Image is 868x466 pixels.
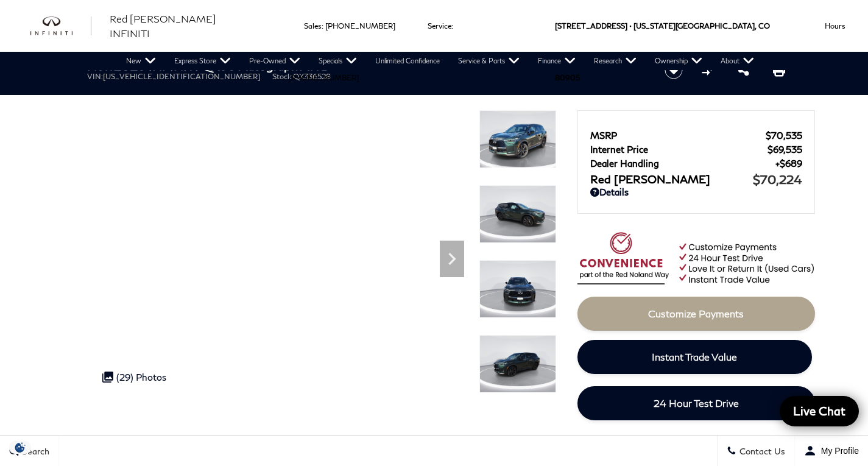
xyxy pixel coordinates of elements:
[325,21,395,30] a: [PHONE_NUMBER]
[6,441,34,454] img: Opt-Out Icon
[30,16,91,36] img: INFINITI
[795,436,868,466] button: Open user profile menu
[654,397,739,409] span: 24 Hour Test Drive
[110,12,258,41] a: Red [PERSON_NAME] INFINITI
[585,52,646,70] a: Research
[652,351,737,362] span: Instant Trade Value
[451,21,453,30] span: :
[96,365,172,389] div: (29) Photos
[711,52,763,70] a: About
[766,130,802,141] span: $70,535
[577,297,815,331] a: Customize Payments
[428,21,451,30] span: Service
[449,52,529,70] a: Service & Parts
[479,335,556,393] img: New 2026 2T DEEP EMRLD INFINITI Autograph AWD image 4
[30,16,91,36] a: infiniti
[555,21,770,82] a: [STREET_ADDRESS] • [US_STATE][GEOGRAPHIC_DATA], CO 80905
[577,386,815,420] a: 24 Hour Test Drive
[165,52,240,70] a: Express Store
[103,72,260,81] span: [US_VEHICLE_IDENTIFICATION_NUMBER]
[767,144,802,155] span: $69,535
[780,396,859,426] a: Live Chat
[6,441,34,454] section: Click to Open Cookie Consent Modal
[577,340,812,374] a: Instant Trade Value
[87,72,103,81] span: VIN:
[440,241,464,277] div: Next
[590,158,775,169] span: Dealer Handling
[736,446,785,456] span: Contact Us
[309,52,366,70] a: Specials
[272,72,293,81] span: Stock:
[87,110,470,398] iframe: Interactive Walkaround/Photo gallery of the vehicle/product
[590,172,802,186] a: Red [PERSON_NAME] $70,224
[590,158,802,169] a: Dealer Handling $689
[590,144,767,155] span: Internet Price
[110,13,216,39] span: Red [PERSON_NAME] INFINITI
[816,446,859,456] span: My Profile
[322,21,323,30] span: :
[240,52,309,70] a: Pre-Owned
[555,52,580,104] span: 80905
[289,73,359,82] a: [PHONE_NUMBER]
[590,186,802,197] a: Details
[479,185,556,243] img: New 2026 2T DEEP EMRLD INFINITI Autograph AWD image 2
[648,308,744,319] span: Customize Payments
[590,130,802,141] a: MSRP $70,535
[590,130,766,141] span: MSRP
[304,21,322,30] span: Sales
[590,172,753,186] span: Red [PERSON_NAME]
[787,403,852,418] span: Live Chat
[700,61,718,79] button: Compare Vehicle
[775,158,802,169] span: $689
[117,52,165,70] a: New
[529,52,585,70] a: Finance
[19,446,49,456] span: Search
[117,52,763,70] nav: Main Navigation
[479,110,556,168] img: New 2026 2T DEEP EMRLD INFINITI Autograph AWD image 1
[479,260,556,318] img: New 2026 2T DEEP EMRLD INFINITI Autograph AWD image 3
[646,52,711,70] a: Ownership
[590,144,802,155] a: Internet Price $69,535
[753,172,802,186] span: $70,224
[366,52,449,70] a: Unlimited Confidence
